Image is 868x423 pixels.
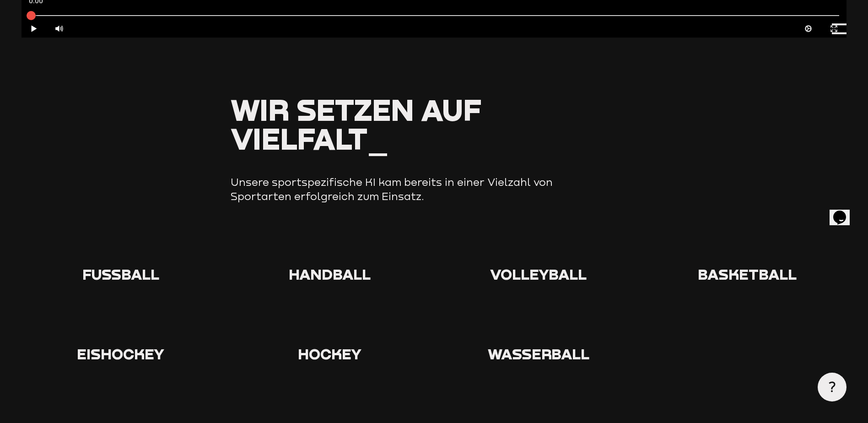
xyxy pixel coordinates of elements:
span: Basketball [698,265,797,283]
span: Fußball [82,265,159,283]
iframe: chat widget [830,198,859,225]
span: Wasserball [488,345,589,363]
p: Unsere sportspezifische KI kam bereits in einer Vielzahl von Sportarten erfolgreich zum Einsatz. [231,175,597,204]
span: Volleyball [490,265,587,283]
span: Handball [289,265,371,283]
span: Hockey [298,345,361,363]
span: Vielfalt_ [231,120,388,156]
span: Eishockey [77,345,164,363]
span: Wir setzen auf [231,92,481,127]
